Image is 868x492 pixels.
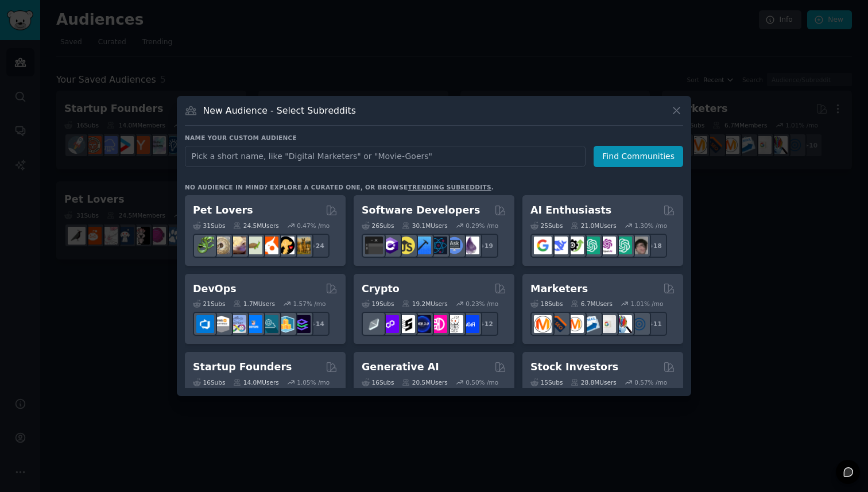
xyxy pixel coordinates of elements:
img: OnlineMarketing [630,315,648,333]
img: AskMarketing [566,315,584,333]
h2: Software Developers [362,203,480,218]
img: Emailmarketing [582,315,600,333]
div: + 14 [305,312,330,336]
img: PlatformEngineers [293,315,311,333]
h2: Stock Investors [530,360,618,374]
img: leopardgeckos [228,237,246,254]
img: AskComputerScience [445,237,463,254]
div: + 11 [643,312,667,336]
img: ethstaker [397,315,415,333]
div: 6.7M Users [571,300,613,308]
div: 20.5M Users [402,378,447,386]
div: 0.29 % /mo [466,222,498,230]
div: 1.57 % /mo [293,300,326,308]
img: chatgpt_prompts_ [614,237,632,254]
div: 28.8M Users [571,378,616,386]
div: 16 Sub s [193,378,225,386]
img: cockatiel [261,237,278,254]
img: Docker_DevOps [228,315,246,333]
img: PetAdvice [277,237,294,254]
div: 1.7M Users [233,300,275,308]
button: Find Communities [594,146,683,167]
img: ethfinance [365,315,383,333]
img: learnjavascript [397,237,415,254]
img: AWS_Certified_Experts [212,315,230,333]
img: dogbreed [293,237,311,254]
div: + 12 [474,312,498,336]
img: DeepSeek [550,237,568,254]
div: 0.47 % /mo [297,222,330,230]
img: aws_cdk [277,315,294,333]
img: iOSProgramming [413,237,431,254]
div: 0.57 % /mo [634,378,667,386]
img: CryptoNews [445,315,463,333]
div: 0.23 % /mo [466,300,498,308]
img: 0xPolygon [381,315,399,333]
div: 1.05 % /mo [297,378,330,386]
div: 19 Sub s [362,300,394,308]
div: 31 Sub s [193,222,225,230]
img: software [365,237,383,254]
img: platformengineering [261,315,278,333]
img: elixir [462,237,479,254]
img: bigseo [550,315,568,333]
img: OpenAIDev [598,237,616,254]
h2: Startup Founders [193,360,292,374]
img: csharp [381,237,399,254]
h2: DevOps [193,282,237,296]
div: 21 Sub s [193,300,225,308]
h3: New Audience - Select Subreddits [203,104,356,117]
div: 21.0M Users [571,222,616,230]
h2: Generative AI [362,360,439,374]
div: 25 Sub s [530,222,563,230]
div: 1.01 % /mo [631,300,664,308]
div: 1.30 % /mo [634,222,667,230]
h2: Pet Lovers [193,203,253,218]
div: 14.0M Users [233,378,278,386]
a: trending subreddits [408,184,491,191]
h2: AI Enthusiasts [530,203,611,218]
div: 24.5M Users [233,222,278,230]
img: turtle [245,237,262,254]
img: googleads [598,315,616,333]
h3: Name your custom audience [185,134,683,142]
div: No audience in mind? Explore a curated one, or browse . [185,183,494,191]
img: GoogleGeminiAI [534,237,552,254]
h2: Marketers [530,282,588,296]
div: 26 Sub s [362,222,394,230]
img: DevOpsLinks [245,315,262,333]
img: ballpython [212,237,230,254]
div: + 18 [643,234,667,258]
div: 16 Sub s [362,378,394,386]
img: defiblockchain [429,315,447,333]
div: 30.1M Users [402,222,447,230]
div: 15 Sub s [530,378,563,386]
img: web3 [413,315,431,333]
h2: Crypto [362,282,400,296]
img: ArtificalIntelligence [630,237,648,254]
img: content_marketing [534,315,552,333]
img: chatgpt_promptDesign [582,237,600,254]
div: 18 Sub s [530,300,563,308]
img: AItoolsCatalog [566,237,584,254]
div: 19.2M Users [402,300,447,308]
div: 0.50 % /mo [466,378,498,386]
img: defi_ [462,315,479,333]
div: + 19 [474,234,498,258]
div: + 24 [305,234,330,258]
input: Pick a short name, like "Digital Marketers" or "Movie-Goers" [185,146,586,167]
img: herpetology [196,237,214,254]
img: MarketingResearch [614,315,632,333]
img: reactnative [429,237,447,254]
img: azuredevops [196,315,214,333]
